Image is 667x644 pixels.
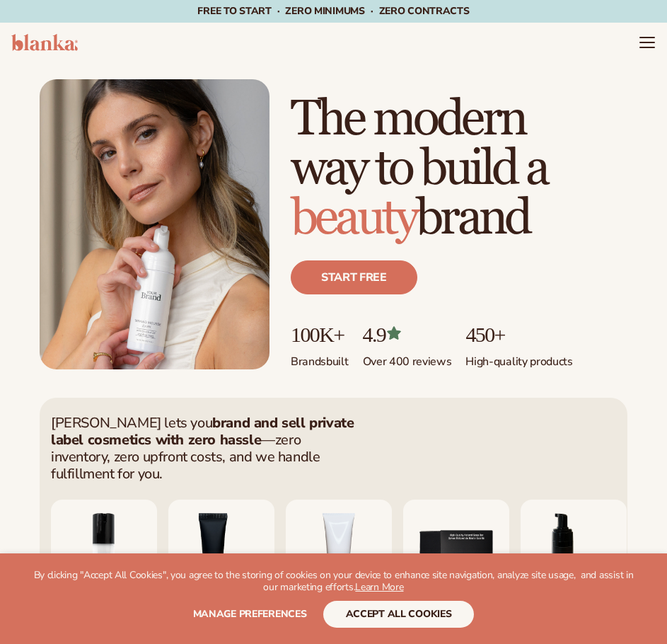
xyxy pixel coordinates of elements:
[51,500,157,606] img: Moisturizing lotion.
[40,79,269,369] img: Female holding tanning mousse.
[465,323,572,346] p: 450+
[291,323,349,346] p: 100K+
[403,500,509,606] img: Nature bar of soap.
[465,346,572,369] p: High-quality products
[291,260,417,294] a: Start free
[193,607,307,621] span: Manage preferences
[193,601,307,628] button: Manage preferences
[11,34,78,51] img: logo
[355,580,403,594] a: Learn More
[51,415,355,483] p: [PERSON_NAME] lets you —zero inventory, zero upfront costs, and we handle fulfillment for you.
[323,601,475,628] button: accept all cookies
[197,4,469,18] span: Free to start · ZERO minimums · ZERO contracts
[363,346,452,369] p: Over 400 reviews
[286,500,392,606] img: Vitamin c cleanser.
[291,346,349,369] p: Brands built
[521,500,627,606] img: Foaming beard wash.
[291,95,627,243] h1: The modern way to build a brand
[168,500,274,606] img: Smoothing lip balm.
[51,413,354,449] strong: brand and sell private label cosmetics with zero hassle
[28,570,639,594] p: By clicking "Accept All Cookies", you agree to the storing of cookies on your device to enhance s...
[639,34,656,51] summary: Menu
[363,323,452,346] p: 4.9
[291,188,416,248] span: beauty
